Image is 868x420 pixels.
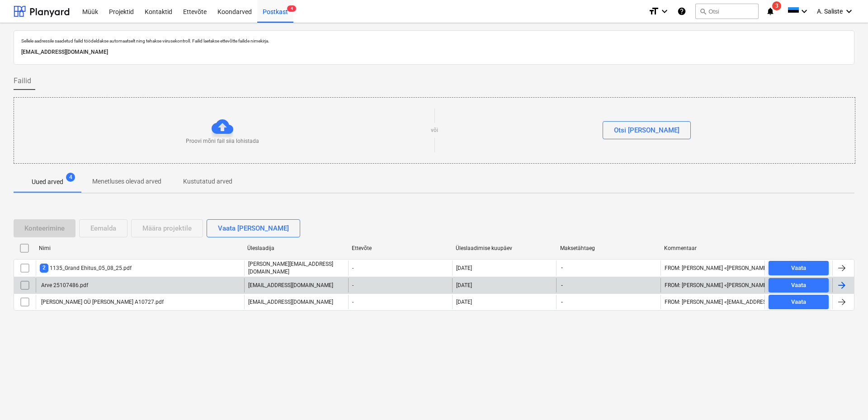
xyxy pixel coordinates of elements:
div: 1135_Grand Ehitus_05_08_25.pdf [40,264,132,272]
span: - [560,298,564,306]
button: Otsi [PERSON_NAME] [603,121,691,139]
p: Kustutatud arved [183,177,232,186]
button: Vaata [PERSON_NAME] [207,219,300,237]
i: Abikeskus [677,6,686,17]
i: notifications [766,6,775,17]
span: - [560,264,564,272]
span: - [560,282,564,289]
div: Arve 25107486.pdf [40,282,88,288]
div: [DATE] [456,282,472,288]
div: [PERSON_NAME] OÜ [PERSON_NAME] A10727.pdf [40,299,164,305]
div: - [348,278,452,293]
span: Failid [14,76,31,86]
div: Üleslaadimise kuupäev [456,245,553,251]
p: Sellele aadressile saadetud failid töödeldakse automaatselt ning tehakse viirusekontroll. Failid ... [21,38,847,44]
div: - [348,295,452,309]
p: [EMAIL_ADDRESS][DOMAIN_NAME] [248,298,333,306]
button: Vaata [769,278,829,293]
p: [EMAIL_ADDRESS][DOMAIN_NAME] [21,47,847,57]
div: Maksetähtaeg [560,245,657,251]
div: Vaata [791,280,806,291]
p: [EMAIL_ADDRESS][DOMAIN_NAME] [248,282,333,289]
i: format_size [648,6,659,17]
div: Nimi [39,245,240,251]
span: search [699,8,707,15]
i: keyboard_arrow_down [799,6,810,17]
button: Otsi [695,4,759,19]
span: 2 [40,264,48,272]
div: [DATE] [456,299,472,305]
div: Ettevõte [352,245,449,251]
div: Üleslaadija [247,245,344,251]
div: Kommentaar [664,245,761,251]
div: Vaata [791,297,806,307]
p: Menetluses olevad arved [92,177,161,186]
div: Proovi mõni fail siia lohistadavõiOtsi [PERSON_NAME] [14,97,855,164]
span: 4 [287,5,296,12]
button: Vaata [769,295,829,309]
button: Vaata [769,261,829,275]
p: Uued arved [32,177,63,187]
div: Vaata [PERSON_NAME] [218,222,289,234]
div: - [348,260,452,276]
p: või [431,127,438,134]
span: A. Saliste [817,8,843,15]
iframe: Chat Widget [823,377,868,420]
p: [PERSON_NAME][EMAIL_ADDRESS][DOMAIN_NAME] [248,260,344,276]
div: Vaata [791,263,806,274]
div: Otsi [PERSON_NAME] [614,124,679,136]
i: keyboard_arrow_down [844,6,854,17]
span: 4 [66,173,75,182]
i: keyboard_arrow_down [659,6,670,17]
span: 3 [772,1,781,10]
div: [DATE] [456,265,472,271]
p: Proovi mõni fail siia lohistada [186,137,259,145]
